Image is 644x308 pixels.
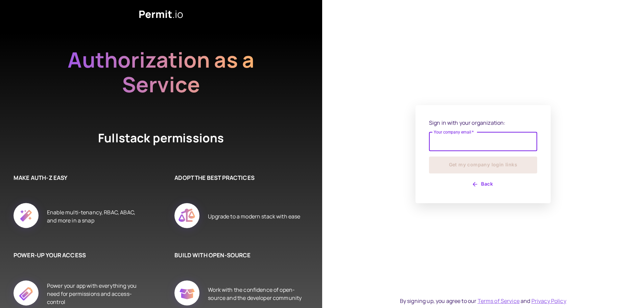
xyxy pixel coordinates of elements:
button: Get my company login links [429,157,537,173]
label: Your company email [434,129,474,135]
a: Terms of Service [478,297,520,305]
div: By signing up, you agree to our and [400,297,566,305]
h4: Fullstack permissions [73,130,249,146]
h6: ADOPT THE BEST PRACTICES [174,173,302,182]
h6: MAKE AUTH-Z EASY [14,173,141,182]
div: Enable multi-tenancy, RBAC, ABAC, and more in a snap [47,195,141,237]
p: Sign in with your organization: [429,119,537,127]
h6: BUILD WITH OPEN-SOURCE [174,251,302,260]
h2: Authorization as a Service [46,47,276,97]
button: Back [429,179,537,190]
h6: POWER-UP YOUR ACCESS [14,251,141,260]
a: Privacy Policy [531,297,566,305]
div: Upgrade to a modern stack with ease [208,195,300,237]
